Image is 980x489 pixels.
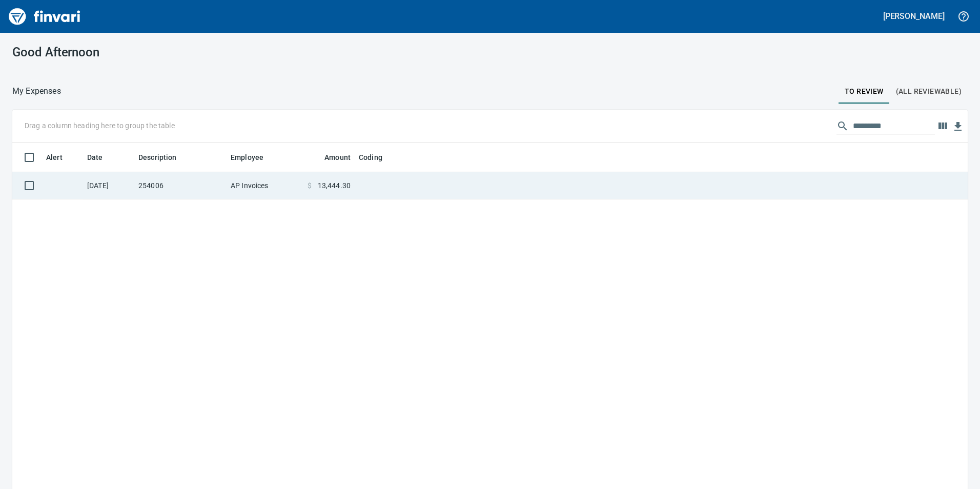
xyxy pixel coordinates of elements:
[883,11,945,22] h5: [PERSON_NAME]
[12,85,61,97] nav: breadcrumb
[6,4,83,29] img: Finvari
[359,151,396,164] span: Coding
[83,172,134,199] td: [DATE]
[896,85,962,98] span: (All Reviewable)
[12,85,61,97] p: My Expenses
[138,151,177,164] span: Description
[311,151,351,164] span: Amount
[359,151,382,164] span: Coding
[324,151,351,164] span: Amount
[231,151,277,164] span: Employee
[318,180,351,191] span: 13,444.30
[25,120,175,131] p: Drag a column heading here to group the table
[12,45,314,59] h3: Good Afternoon
[845,85,884,98] span: To Review
[231,151,263,164] span: Employee
[138,151,190,164] span: Description
[134,172,227,199] td: 254006
[881,8,947,24] button: [PERSON_NAME]
[935,118,950,134] button: Choose columns to display
[46,151,76,164] span: Alert
[308,180,312,191] span: $
[950,119,966,134] button: Download Table
[87,151,116,164] span: Date
[87,151,103,164] span: Date
[46,151,63,164] span: Alert
[227,172,303,199] td: AP Invoices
